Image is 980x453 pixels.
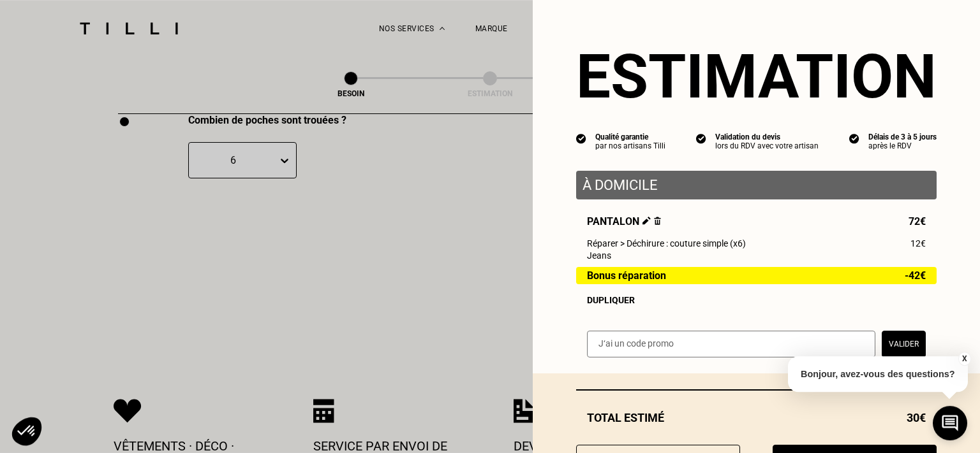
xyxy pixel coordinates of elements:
div: par nos artisans Tilli [595,141,665,150]
section: Estimation [576,41,937,112]
div: Validation du devis [715,133,819,141]
img: Supprimer [654,217,661,225]
button: X [958,352,970,366]
span: -42€ [905,270,926,281]
p: À domicile [583,177,930,193]
div: Total estimé [576,411,937,424]
img: icon list info [576,133,586,144]
span: Bonus réparation [587,270,666,281]
div: Délais de 3 à 5 jours [868,133,937,141]
button: Valider [882,331,926,357]
div: après le RDV [868,141,937,150]
span: 12€ [910,238,926,248]
img: icon list info [696,133,706,144]
span: 30€ [907,411,926,424]
span: Jeans [587,250,611,261]
input: J‘ai un code promo [587,331,875,357]
div: lors du RDV avec votre artisan [715,141,819,150]
p: Bonjour, avez-vous des questions? [788,356,968,392]
span: Pantalon [587,215,661,227]
img: icon list info [849,133,859,144]
span: Réparer > Déchirure : couture simple (x6) [587,238,746,248]
img: Éditer [642,217,651,225]
div: Dupliquer [587,295,926,305]
div: Qualité garantie [595,133,665,141]
span: 72€ [909,215,926,227]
